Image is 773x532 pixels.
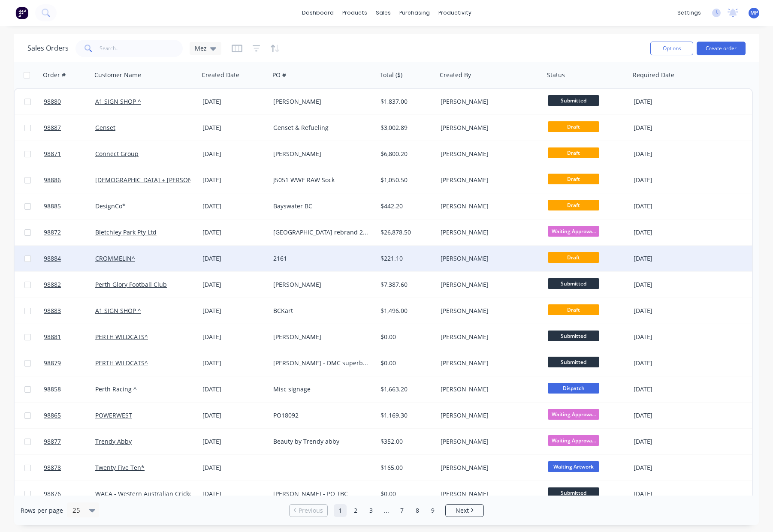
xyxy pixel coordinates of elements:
div: [DATE] [202,490,266,498]
div: [DATE] [202,97,266,106]
span: 98858 [44,385,61,394]
div: Customer Name [94,71,141,79]
a: dashboard [298,6,338,19]
div: [DATE] [202,411,266,420]
span: Draft [548,147,599,158]
span: 98885 [44,202,61,210]
div: [PERSON_NAME] [273,150,368,158]
a: 98887 [44,115,95,141]
span: Submitted [548,357,599,367]
a: A1 SIGN SHOP ^ [95,97,141,105]
div: [DATE] [202,254,266,263]
div: 2161 [273,254,368,263]
div: $221.10 [380,254,431,263]
div: [PERSON_NAME] [273,280,368,289]
div: [PERSON_NAME] [441,176,536,184]
div: [PERSON_NAME] [441,411,536,420]
div: [PERSON_NAME] [441,359,536,367]
a: PERTH WILDCATS^ [95,359,148,367]
div: [PERSON_NAME] [441,463,536,472]
span: 98879 [44,359,61,367]
div: PO18092 [273,411,368,420]
a: Genset [95,123,115,132]
span: Draft [548,252,599,263]
div: [DATE] [202,176,266,184]
span: Waiting Approva... [548,409,599,420]
div: $442.20 [380,202,431,210]
span: 98887 [44,123,61,132]
div: [DATE] [634,202,702,210]
div: Beauty by Trendy abby [273,437,368,446]
a: Jump forward [380,504,393,517]
div: $0.00 [380,359,431,367]
a: 98872 [44,219,95,245]
div: $1,837.00 [380,97,431,106]
div: [DATE] [202,228,266,237]
a: 98884 [44,246,95,271]
div: [DATE] [202,333,266,341]
div: [DATE] [202,385,266,394]
span: 98871 [44,150,61,158]
div: $165.00 [380,463,431,472]
a: 98880 [44,89,95,114]
a: 98877 [44,429,95,454]
a: Bletchley Park Pty Ltd [95,228,157,236]
div: [PERSON_NAME] [441,490,536,498]
div: [DATE] [634,280,702,289]
a: Page 2 [349,504,362,517]
div: [PERSON_NAME] [273,333,368,341]
span: 98877 [44,437,61,446]
a: 98878 [44,455,95,481]
a: A1 SIGN SHOP ^ [95,307,141,315]
span: Draft [548,174,599,184]
span: 98882 [44,280,61,289]
div: [PERSON_NAME] [441,280,536,289]
div: $1,169.30 [380,411,431,420]
div: $1,496.00 [380,307,431,315]
div: Created Date [202,71,239,79]
div: [PERSON_NAME] [441,437,536,446]
div: [DATE] [634,123,702,132]
a: Perth Glory Football Club [95,280,167,289]
a: DesignCo* [95,202,126,210]
a: 98865 [44,403,95,428]
a: 98885 [44,193,95,219]
input: Search... [100,40,183,57]
div: [DATE] [634,437,702,446]
div: $26,878.50 [380,228,431,237]
div: [PERSON_NAME] [441,254,536,263]
div: $0.00 [380,333,431,341]
div: [DATE] [634,333,702,341]
span: Mez [195,44,207,53]
div: [DATE] [634,463,702,472]
div: [DATE] [202,437,266,446]
a: Trendy Abby [95,437,132,445]
a: 98876 [44,481,95,507]
span: Waiting Approva... [548,226,599,237]
ul: Pagination [286,504,487,517]
span: Waiting Approva... [548,435,599,446]
div: [DATE] [634,307,702,315]
button: Options [650,42,693,55]
div: [DATE] [634,254,702,263]
div: [DATE] [634,97,702,106]
a: 98882 [44,272,95,298]
span: 98883 [44,307,61,315]
span: 98881 [44,333,61,341]
div: BCKart [273,307,368,315]
span: Waiting Artwork [548,461,599,472]
div: Bayswater BC [273,202,368,210]
a: Page 7 [396,504,408,517]
div: productivity [434,6,476,19]
span: Draft [548,200,599,210]
span: Draft [548,304,599,315]
a: Page 8 [411,504,424,517]
div: [DATE] [202,359,266,367]
div: J5051 WWE RAW Sock [273,176,368,184]
a: Next page [446,506,483,515]
div: [GEOGRAPHIC_DATA] rebrand 2025 [273,228,368,237]
div: [DATE] [634,411,702,420]
span: 98876 [44,490,61,498]
span: 98884 [44,254,61,263]
div: [DATE] [634,176,702,184]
